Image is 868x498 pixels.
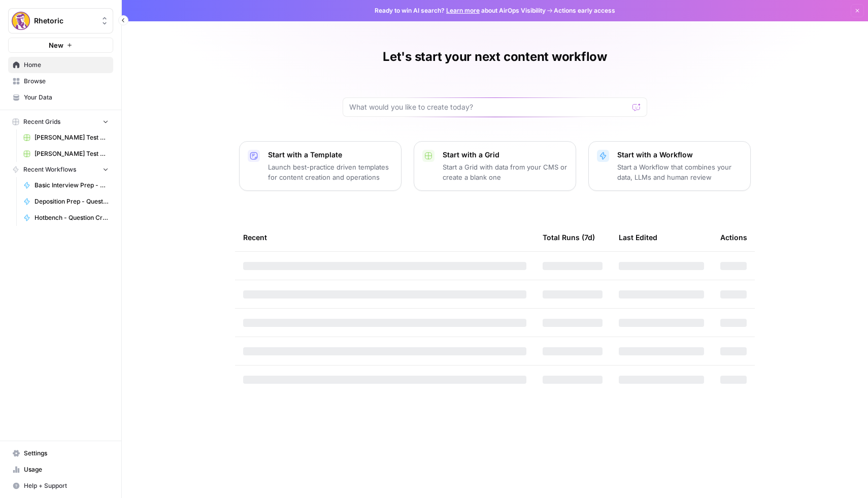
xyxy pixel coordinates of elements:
span: Your Data [24,93,109,102]
button: New [8,38,113,53]
a: [PERSON_NAME] Test Workflow - Copilot Example Grid [19,129,113,146]
span: [PERSON_NAME] Test Workflow - Copilot Example Grid [35,133,109,142]
p: Start with a Workflow [617,150,742,160]
p: Start with a Template [268,150,393,160]
span: [PERSON_NAME] Test Workflow - SERP Overview Grid [35,149,109,158]
button: Recent Grids [8,114,113,129]
a: Basic Interview Prep - Question Creator [19,177,113,193]
a: Deposition Prep - Question Creator [19,193,113,210]
h1: Let's start your next content workflow [383,49,607,65]
span: Help + Support [24,481,109,490]
button: Help + Support [8,478,113,494]
span: Settings [24,449,109,458]
div: Last Edited [619,223,657,251]
span: Ready to win AI search? about AirOps Visibility [375,6,546,15]
a: Hotbench - Question Creator [19,210,113,226]
p: Launch best-practice driven templates for content creation and operations [268,162,393,182]
span: Home [24,60,109,70]
span: New [49,40,63,50]
button: Start with a WorkflowStart a Workflow that combines your data, LLMs and human review [588,141,751,191]
span: Actions early access [554,6,615,15]
a: Usage [8,461,113,478]
button: Workspace: Rhetoric [8,8,113,34]
p: Start a Grid with data from your CMS or create a blank one [443,162,567,182]
span: Rhetoric [34,16,95,26]
button: Recent Workflows [8,162,113,177]
span: Usage [24,465,109,474]
button: Start with a GridStart a Grid with data from your CMS or create a blank one [414,141,576,191]
a: [PERSON_NAME] Test Workflow - SERP Overview Grid [19,146,113,162]
span: Deposition Prep - Question Creator [35,197,109,206]
span: Hotbench - Question Creator [35,213,109,222]
span: Browse [24,77,109,86]
img: Rhetoric Logo [12,12,30,30]
p: Start with a Grid [443,150,567,160]
span: Recent Grids [23,117,60,126]
a: Settings [8,445,113,461]
button: Start with a TemplateLaunch best-practice driven templates for content creation and operations [239,141,402,191]
a: Browse [8,73,113,89]
a: Home [8,57,113,73]
div: Recent [243,223,526,251]
a: Your Data [8,89,113,106]
input: What would you like to create today? [349,102,628,112]
span: Recent Workflows [23,165,76,174]
span: Basic Interview Prep - Question Creator [35,181,109,190]
div: Actions [720,223,747,251]
div: Total Runs (7d) [543,223,595,251]
a: Learn more [446,7,480,14]
p: Start a Workflow that combines your data, LLMs and human review [617,162,742,182]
